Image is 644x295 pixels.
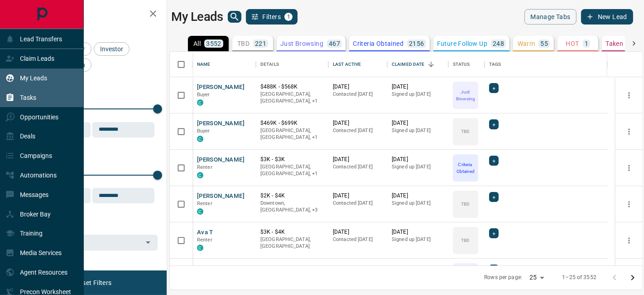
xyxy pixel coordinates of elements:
p: [DATE] [392,156,444,163]
div: + [489,119,499,129]
p: [DATE] [392,119,444,127]
p: [DATE] [333,156,383,163]
div: Last Active [333,52,361,77]
h2: Filters [29,9,158,20]
p: 55 [540,40,548,47]
span: Investor [97,45,126,53]
div: + [489,156,499,166]
p: $488K - $568K [260,83,324,91]
button: Filters1 [246,9,298,25]
div: Tags [485,52,608,77]
div: + [489,228,499,238]
div: Claimed Date [392,52,425,77]
div: Status [453,52,470,77]
button: more [622,197,636,211]
p: 1 [585,40,588,47]
button: [PERSON_NAME] [197,119,245,128]
span: + [492,265,495,274]
button: [PERSON_NAME] [197,192,245,201]
span: + [492,84,495,93]
p: Contacted [DATE] [333,200,383,207]
p: Criteria Obtained [353,40,404,47]
div: Name [192,52,256,77]
p: 248 [493,40,504,47]
p: $2K - $3K [260,265,324,272]
span: + [492,192,495,202]
p: Contacted [DATE] [333,163,383,171]
div: condos.ca [197,208,203,215]
p: [DATE] [333,83,383,91]
p: Signed up [DATE] [392,200,444,207]
div: Name [197,52,211,77]
p: $3K - $3K [260,156,324,163]
p: Signed up [DATE] [392,236,444,243]
span: + [492,120,495,129]
p: Contacted [DATE] [333,91,383,98]
p: $3K - $4K [260,228,324,236]
p: Toronto [260,163,324,177]
button: more [622,161,636,175]
button: Manage Tabs [524,9,576,25]
button: Go to next page [624,269,642,287]
div: condos.ca [197,136,203,142]
div: Details [260,52,279,77]
p: TBD [461,128,470,135]
div: Last Active [328,52,387,77]
span: Renter [197,164,212,170]
p: [DATE] [333,192,383,200]
p: 3552 [206,40,221,47]
div: Status [448,52,485,77]
p: Signed up [DATE] [392,91,444,98]
div: + [489,83,499,93]
p: [DATE] [392,83,444,91]
p: Etobicoke, West End, Toronto [260,200,324,214]
p: Signed up [DATE] [392,127,444,134]
span: Renter [197,201,212,206]
button: Sort [425,58,437,71]
div: condos.ca [197,245,203,251]
p: [DATE] [333,228,383,236]
div: Tags [489,52,501,77]
button: Ava T [197,228,213,237]
p: Criteria Obtained [454,161,477,175]
p: TBD [237,40,250,47]
span: Buyer [197,128,210,134]
p: [DATE] [333,265,383,272]
p: 1–25 of 3552 [562,274,596,281]
span: Buyer [197,92,210,98]
button: more [622,125,636,138]
p: TBD [461,201,470,207]
p: Just Browsing [454,88,477,102]
button: [PERSON_NAME] [197,83,245,92]
div: 25 [526,271,548,284]
button: more [622,88,636,102]
button: Reset Filters [69,275,117,290]
span: + [492,156,495,165]
p: $469K - $699K [260,119,324,127]
div: Details [256,52,328,77]
button: more [622,234,636,247]
p: Future Follow Up [437,40,487,47]
button: [PERSON_NAME] [197,265,245,273]
p: Rows per page: [484,274,522,281]
span: Renter [197,237,212,243]
p: [DATE] [392,192,444,200]
p: HOT [566,40,579,47]
div: + [489,192,499,202]
button: Open [142,236,154,249]
span: + [492,229,495,238]
p: [DATE] [392,265,444,272]
div: Claimed Date [387,52,448,77]
p: Signed up [DATE] [392,163,444,171]
p: [DATE] [392,228,444,236]
p: All [193,40,201,47]
p: $2K - $4K [260,192,324,200]
p: [GEOGRAPHIC_DATA], [GEOGRAPHIC_DATA] [260,236,324,250]
div: condos.ca [197,172,203,178]
p: 221 [255,40,266,47]
p: Contacted [DATE] [333,236,383,243]
button: [PERSON_NAME] [197,156,245,164]
button: search button [228,11,241,23]
p: [DATE] [333,119,383,127]
div: + [489,265,499,275]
